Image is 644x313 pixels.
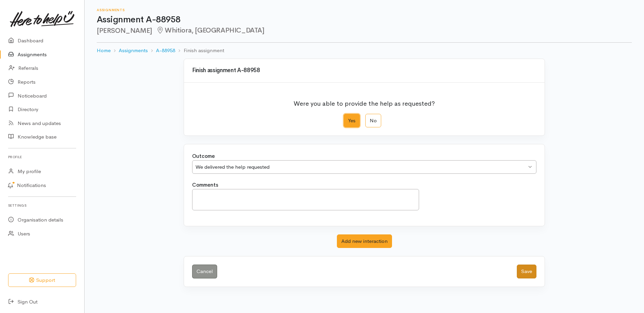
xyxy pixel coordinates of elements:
[337,234,392,248] button: Add new interaction
[192,265,217,278] a: Cancel
[97,43,632,59] nav: breadcrumb
[365,114,381,128] label: No
[8,201,76,210] h6: Settings
[192,152,215,160] label: Outcome
[195,163,527,171] div: We delivered the help requested
[192,181,218,189] label: Comments
[344,114,360,128] label: Yes
[97,15,632,25] h1: Assignment A-88958
[517,265,536,278] button: Save
[175,47,224,55] li: Finish assignment
[97,27,632,35] h2: [PERSON_NAME]
[8,152,76,162] h6: Profile
[8,273,76,287] button: Support
[156,47,175,55] a: A-88958
[119,47,148,55] a: Assignments
[192,67,536,74] h3: Finish assignment A-88958
[97,47,111,55] a: Home
[294,95,435,108] p: Were you able to provide the help as requested?
[156,26,264,35] span: Whitiora, [GEOGRAPHIC_DATA]
[97,8,632,12] h6: Assignments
